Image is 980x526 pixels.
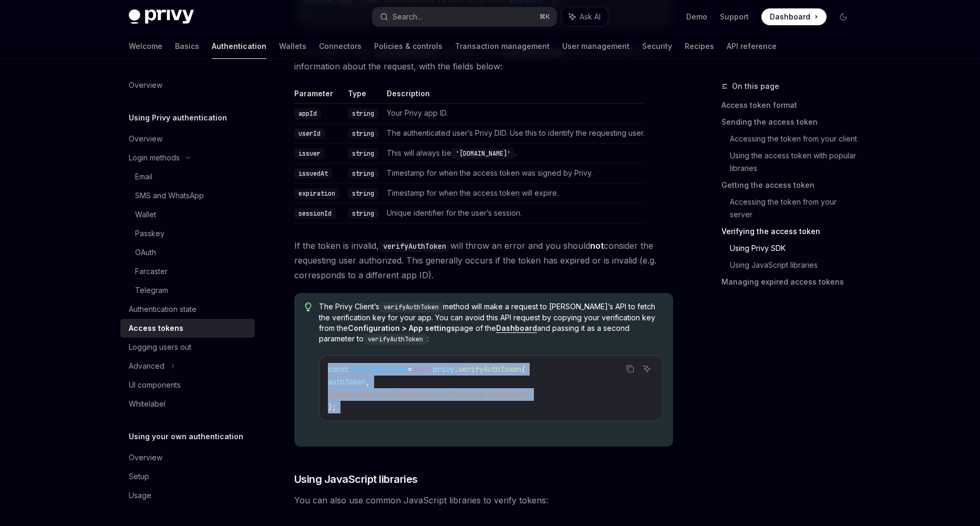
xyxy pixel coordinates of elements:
[580,12,601,22] span: Ask AI
[730,147,860,177] a: Using the access token with popular libraries
[294,188,339,199] code: expiration
[721,223,860,240] a: Verifying the access token
[294,493,673,508] span: You can also use common JavaScript libraries to verify tokens:
[328,390,530,399] span: 'paste-your-verification-key-from-the-dashboard'
[761,8,827,25] a: Dashboard
[120,394,255,413] a: Whitelabel
[685,34,714,59] a: Recipes
[175,34,199,59] a: Basics
[364,334,427,345] code: verifyAuthToken
[349,365,408,374] span: verifiedClaims
[348,148,378,159] code: string
[129,34,162,59] a: Welcome
[348,323,455,332] strong: Configuration > App settings
[120,319,255,338] a: Access tokens
[135,170,152,183] div: Email
[383,143,645,163] td: This will always be .
[129,379,181,391] div: UI components
[727,34,777,59] a: API reference
[348,128,378,139] code: string
[294,238,673,282] span: If the token is invalid, will throw an error and you should consider the requesting user authoriz...
[120,486,255,505] a: Usage
[120,467,255,486] a: Setup
[120,129,255,148] a: Overview
[455,34,550,59] a: Transaction management
[120,224,255,243] a: Passkey
[294,88,344,104] th: Parameter
[686,12,707,22] a: Demo
[120,338,255,357] a: Logging users out
[305,302,312,312] svg: Tip
[720,12,749,22] a: Support
[120,167,255,186] a: Email
[120,186,255,205] a: SMS and WhatsApp
[328,377,366,387] span: authToken
[129,322,183,335] div: Access tokens
[120,243,255,262] a: OAuth
[730,240,860,257] a: Using Privy SDK
[383,183,645,203] td: Timestamp for when the access token will expire.
[730,257,860,274] a: Using JavaScript libraries
[120,281,255,300] a: Telegram
[348,188,378,199] code: string
[129,430,243,443] h5: Using your own authentication
[120,376,255,394] a: UI components
[373,7,556,26] button: Search...⌘K
[294,148,325,159] code: issuer
[383,203,645,223] td: Unique identifier for the user’s session.
[383,103,645,123] td: Your Privy app ID.
[348,108,378,119] code: string
[129,9,194,24] img: dark logo
[319,301,662,345] span: The Privy Client’s method will make a request to [PERSON_NAME]’s API to fetch the verification ke...
[135,227,164,240] div: Passkey
[451,148,515,159] code: '[DOMAIN_NAME]'
[120,76,255,95] a: Overview
[539,13,550,21] span: ⌘ K
[129,360,164,372] div: Advanced
[562,7,608,26] button: Ask AI
[212,34,266,59] a: Authentication
[120,205,255,224] a: Wallet
[640,362,654,376] button: Ask AI
[721,274,860,290] a: Managing expired access tokens
[120,262,255,281] a: Farcaster
[319,34,362,59] a: Connectors
[374,34,442,59] a: Policies & controls
[279,34,306,59] a: Wallets
[120,300,255,319] a: Authentication state
[135,246,156,259] div: OAuth
[383,163,645,183] td: Timestamp for when the access token was signed by Privy.
[412,365,433,374] span: await
[129,470,149,483] div: Setup
[129,341,191,353] div: Logging users out
[454,365,458,374] span: .
[379,240,450,252] code: verifyAuthToken
[348,208,378,219] code: string
[590,240,604,251] strong: not
[383,88,645,104] th: Description
[393,11,422,23] div: Search...
[135,265,168,278] div: Farcaster
[129,398,166,410] div: Whitelabel
[344,88,383,104] th: Type
[383,123,645,143] td: The authenticated user’s Privy DID. Use this to identify the requesting user.
[129,451,162,464] div: Overview
[379,302,443,312] code: verifyAuthToken
[129,151,180,164] div: Login methods
[135,189,204,202] div: SMS and WhatsApp
[408,365,412,374] span: =
[135,284,168,297] div: Telegram
[294,472,418,487] span: Using JavaScript libraries
[458,365,521,374] span: verifyAuthToken
[730,130,860,147] a: Accessing the token from your client
[294,208,336,219] code: sessionId
[496,323,537,333] a: Dashboard
[623,362,637,376] button: Copy the contents from the code block
[496,323,537,332] strong: Dashboard
[129,133,162,145] div: Overview
[835,8,852,25] button: Toggle dark mode
[721,97,860,114] a: Access token format
[521,365,525,374] span: (
[348,168,378,179] code: string
[328,402,336,412] span: );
